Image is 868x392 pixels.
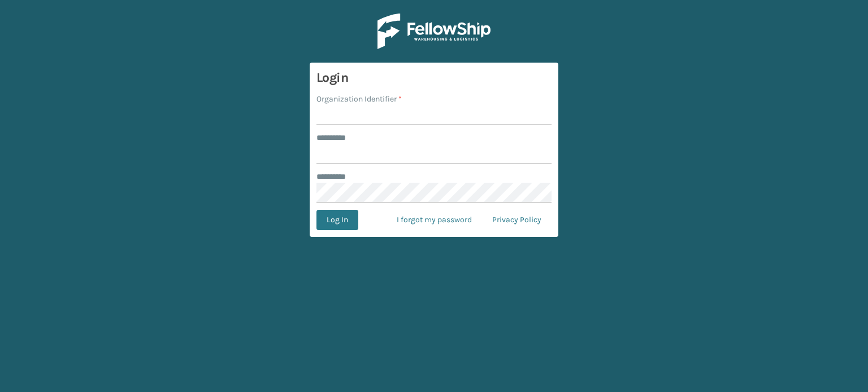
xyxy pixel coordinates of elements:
[482,210,552,230] a: Privacy Policy
[387,210,482,230] a: I forgot my password
[316,69,552,86] h3: Login
[316,93,402,105] label: Organization Identifier
[377,14,491,49] img: Logo
[316,210,358,230] button: Log In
